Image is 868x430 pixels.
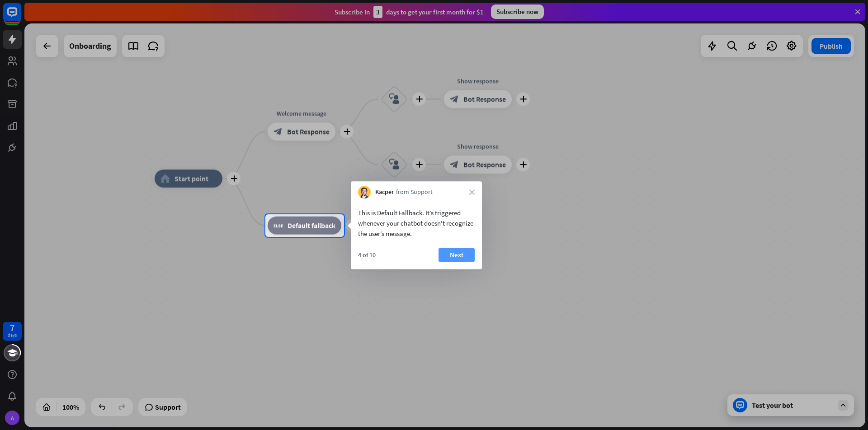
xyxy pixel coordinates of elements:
[358,251,376,259] div: 4 of 10
[358,208,475,239] div: This is Default Fallback. It’s triggered whenever your chatbot doesn't recognize the user’s message.
[274,221,283,230] i: block_fallback
[375,188,394,197] span: Kacper
[469,190,475,195] i: close
[396,188,433,197] span: from Support
[288,221,335,230] span: Default fallback
[7,4,34,31] button: Open LiveChat chat widget
[439,248,475,262] button: Next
